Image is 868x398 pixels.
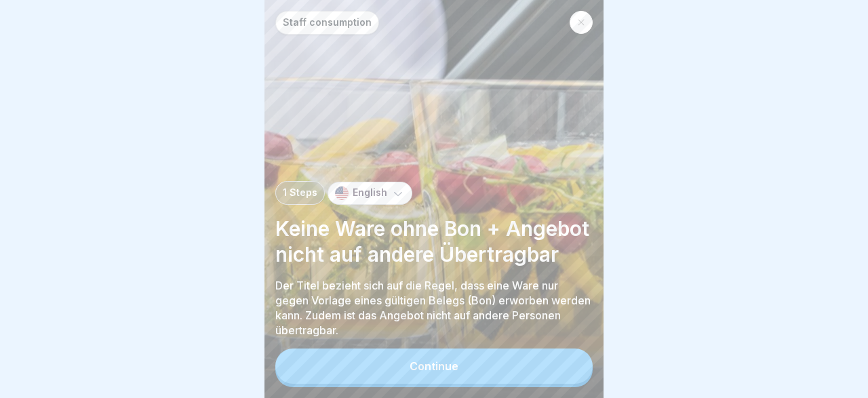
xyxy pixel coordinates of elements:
[353,187,387,199] p: English
[283,17,372,28] p: Staff consumption
[283,187,317,199] p: 1 Steps
[275,349,593,384] button: Continue
[335,186,349,200] img: us.svg
[275,216,593,267] p: Keine Ware ohne Bon + Angebot nicht auf andere Übertragbar
[275,278,593,338] p: Der Titel bezieht sich auf die Regel, dass eine Ware nur gegen Vorlage eines gültigen Belegs (Bon...
[410,360,458,372] div: Continue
